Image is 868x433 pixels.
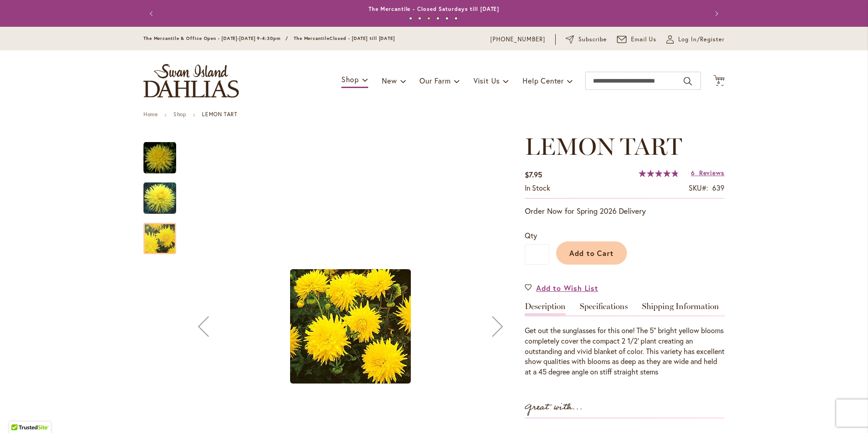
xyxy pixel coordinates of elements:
[580,302,628,315] a: Specifications
[617,35,657,44] a: Email Us
[713,75,725,87] button: 6
[556,241,627,265] button: Add to Cart
[689,183,708,192] strong: SKU
[173,111,186,118] a: Shop
[525,183,550,192] span: In stock
[712,183,725,193] div: 639
[578,35,607,44] span: Subscribe
[525,400,583,415] strong: Great with...
[699,168,725,177] span: Reviews
[143,5,162,23] button: Previous
[436,17,439,20] button: 4 of 6
[143,182,176,215] img: LEMON TART
[525,325,725,377] div: Get out the sunglasses for this one! The 5" bright yellow blooms completely cover the compact 2 1...
[143,214,176,254] div: LEMON TART
[409,17,412,20] button: 1 of 6
[691,168,725,177] a: 6 Reviews
[143,142,176,174] img: LEMON TART
[525,206,725,216] p: Order Now for Spring 2026 Delivery
[143,64,239,98] a: store logo
[706,5,725,23] button: Next
[536,283,598,293] span: Add to Wish List
[418,17,421,20] button: 2 of 6
[525,302,566,315] a: Description
[290,269,411,384] img: LEMON TART
[666,35,725,44] a: Log In/Register
[369,5,500,12] a: The Mercantile - Closed Saturdays till [DATE]
[525,302,725,377] div: Detailed Product Info
[202,111,237,118] strong: LEMON TART
[639,170,679,177] div: 97%
[341,74,359,84] span: Shop
[566,35,607,44] a: Subscribe
[143,35,330,41] span: The Mercantile & Office Open - [DATE]-[DATE] 9-4:30pm / The Mercantile
[717,79,720,85] span: 6
[382,76,397,85] span: New
[525,231,537,240] span: Qty
[7,401,32,426] iframe: Launch Accessibility Center
[631,35,657,44] span: Email Us
[427,17,430,20] button: 3 of 6
[330,35,395,41] span: Closed - [DATE] till [DATE]
[642,302,719,315] a: Shipping Information
[525,170,542,179] span: $7.95
[143,173,185,214] div: LEMON TART
[490,35,545,44] a: [PHONE_NUMBER]
[678,35,725,44] span: Log In/Register
[454,17,458,20] button: 6 of 6
[525,283,598,293] a: Add to Wish List
[691,168,695,177] span: 6
[473,76,500,85] span: Visit Us
[143,133,185,173] div: LEMON TART
[525,183,550,193] div: Availability
[445,17,449,20] button: 5 of 6
[523,76,564,85] span: Help Center
[419,76,450,85] span: Our Farm
[569,248,614,258] span: Add to Cart
[525,132,682,161] span: LEMON TART
[143,111,158,118] a: Home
